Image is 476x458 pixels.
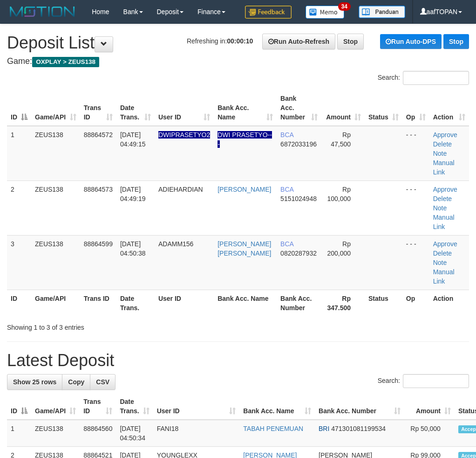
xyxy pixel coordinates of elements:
span: BCA [280,186,293,193]
th: Bank Acc. Name: activate to sort column ascending [239,393,315,420]
span: OXPLAY > ZEUS138 [32,57,99,67]
label: Search: [378,71,469,85]
h1: Latest Deposit [7,351,469,370]
th: Trans ID: activate to sort column ascending [80,90,116,126]
th: Op [402,290,429,316]
a: DWI PRASETYO--- [218,131,272,148]
span: Rp 200,000 [327,240,351,257]
a: Run Auto-DPS [380,34,442,49]
td: [DATE] 04:50:34 [116,420,153,447]
td: Rp 50,000 [404,420,455,447]
span: 34 [338,2,351,11]
a: Note [433,204,447,212]
th: User ID [155,290,214,316]
span: Refreshing in: [187,37,253,45]
th: Bank Acc. Number: activate to sort column ascending [315,393,404,420]
span: Copy 6872033196 to clipboard [280,140,317,148]
span: Copy 0820287932 to clipboard [280,250,317,257]
th: Date Trans.: activate to sort column ascending [116,393,153,420]
span: ADAMM156 [158,240,193,248]
span: Show 25 rows [13,378,56,386]
td: ZEUS138 [31,235,80,290]
strong: 00:00:10 [227,37,253,45]
th: Bank Acc. Number: activate to sort column ascending [277,90,321,126]
td: - - - [402,126,429,181]
a: Note [433,259,447,266]
span: Rp 100,000 [327,186,351,202]
th: Action: activate to sort column ascending [429,90,469,126]
label: Search: [378,374,469,388]
th: Game/API [31,290,80,316]
a: Stop [443,34,469,49]
span: Copy [68,378,84,386]
a: Note [433,150,447,157]
td: - - - [402,180,429,235]
span: 88864572 [84,131,113,139]
a: Run Auto-Refresh [262,34,335,49]
td: ZEUS138 [31,420,80,447]
span: Nama rekening ada tanda titik/strip, harap diedit [158,131,210,139]
a: [PERSON_NAME] [PERSON_NAME] [218,240,271,257]
a: Delete [433,195,452,202]
img: panduan.png [359,6,405,18]
th: User ID: activate to sort column ascending [153,393,240,420]
h4: Game: [7,57,469,66]
input: Search: [403,374,469,388]
th: Bank Acc. Name [214,290,277,316]
img: Feedback.jpg [245,6,292,19]
th: Amount: activate to sort column ascending [404,393,455,420]
a: Show 25 rows [7,374,62,390]
a: Manual Link [433,214,455,230]
th: Game/API: activate to sort column ascending [31,393,80,420]
th: User ID: activate to sort column ascending [155,90,214,126]
img: MOTION_logo.png [7,5,78,19]
th: Op: activate to sort column ascending [402,90,429,126]
td: FANI18 [153,420,240,447]
span: [DATE] 04:49:15 [120,131,146,148]
td: ZEUS138 [31,180,80,235]
div: Showing 1 to 3 of 3 entries [7,319,191,332]
th: Game/API: activate to sort column ascending [31,90,80,126]
a: [PERSON_NAME] [218,186,271,193]
th: Trans ID [80,290,116,316]
a: Copy [62,374,90,390]
th: Rp 347.500 [321,290,365,316]
span: BCA [280,240,293,248]
img: Button%20Memo.svg [306,6,345,19]
a: Approve [433,240,457,248]
th: Amount: activate to sort column ascending [321,90,365,126]
th: ID [7,290,31,316]
th: Bank Acc. Name: activate to sort column ascending [214,90,277,126]
th: Trans ID: activate to sort column ascending [80,393,116,420]
th: Date Trans. [116,290,155,316]
a: TABAH PENEMUAN [243,425,303,432]
span: 88864599 [84,240,113,248]
span: [DATE] 04:50:38 [120,240,146,257]
a: Delete [433,250,452,257]
a: Approve [433,131,457,139]
span: Rp 47,500 [331,131,351,148]
a: Manual Link [433,159,455,176]
td: 1 [7,420,31,447]
th: Action [429,290,469,316]
span: ADIEHARDIAN [158,186,203,193]
a: Delete [433,140,452,148]
span: Copy 5151024948 to clipboard [280,195,317,202]
span: [DATE] 04:49:19 [120,186,146,202]
span: Copy 471301081199534 to clipboard [331,425,386,432]
th: Status [365,290,402,316]
th: ID: activate to sort column descending [7,90,31,126]
th: ID: activate to sort column descending [7,393,31,420]
td: - - - [402,235,429,290]
span: 88864573 [84,186,113,193]
a: Stop [337,34,364,49]
span: BCA [280,131,293,139]
a: Manual Link [433,268,455,285]
td: 3 [7,235,31,290]
td: ZEUS138 [31,126,80,181]
span: CSV [96,378,109,386]
td: 1 [7,126,31,181]
span: BRI [319,425,329,432]
a: CSV [90,374,116,390]
th: Bank Acc. Number [277,290,321,316]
